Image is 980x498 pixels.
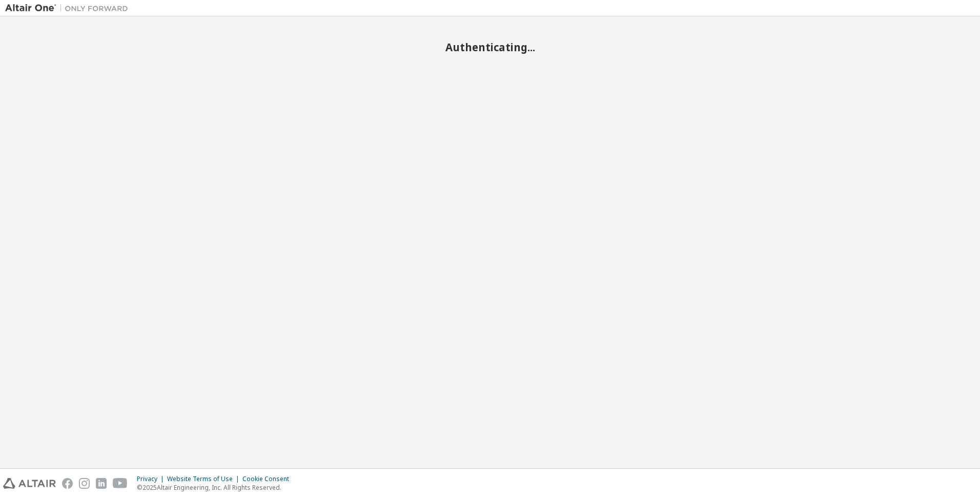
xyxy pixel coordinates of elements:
div: Website Terms of Use [167,475,242,483]
h2: Authenticating... [5,40,975,54]
img: facebook.svg [62,478,73,489]
img: instagram.svg [79,478,90,489]
img: linkedin.svg [96,478,107,489]
div: Cookie Consent [242,475,295,483]
img: Altair One [5,3,133,13]
p: © 2025 Altair Engineering, Inc. All Rights Reserved. [137,483,295,492]
img: youtube.svg [113,478,128,489]
img: altair_logo.svg [3,478,56,489]
div: Privacy [137,475,167,483]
